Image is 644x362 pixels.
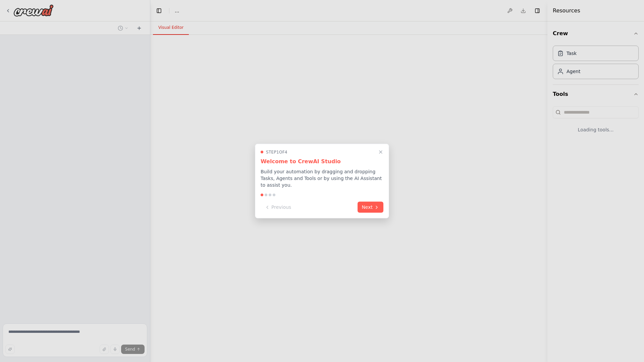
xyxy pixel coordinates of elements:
h3: Welcome to CrewAI Studio [261,158,383,166]
span: Step 1 of 4 [266,149,287,155]
button: Hide left sidebar [154,6,164,15]
p: Build your automation by dragging and dropping Tasks, Agents and Tools or by using the AI Assista... [261,168,383,188]
button: Previous [261,202,295,213]
button: Close walkthrough [377,148,385,156]
button: Next [358,202,383,213]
